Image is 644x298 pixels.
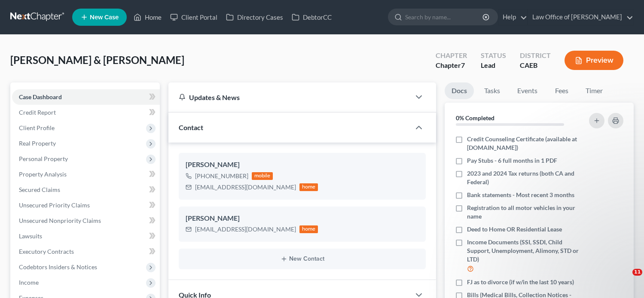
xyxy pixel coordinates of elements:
a: DebtorCC [287,9,336,25]
div: [PHONE_NUMBER] [195,172,248,180]
div: Lead [481,61,506,70]
div: Chapter [436,61,467,70]
div: [EMAIL_ADDRESS][DOMAIN_NAME] [195,225,296,234]
a: Timer [579,82,610,99]
span: Credit Report [19,109,56,116]
div: [PERSON_NAME] [186,213,419,224]
div: Updates & News [179,93,400,102]
div: CAEB [520,61,551,70]
a: Fees [548,82,575,99]
span: Income [19,279,39,286]
span: 11 [632,269,642,276]
a: Secured Claims [12,182,160,198]
span: Secured Claims [19,186,60,193]
span: Property Analysis [19,170,67,178]
span: Executory Contracts [19,248,74,255]
a: Unsecured Priority Claims [12,198,160,213]
div: Status [481,51,506,61]
a: Help [498,9,527,25]
a: Property Analysis [12,167,160,182]
span: Income Documents (SSI, SSDI, Child Support, Unemployment, Alimony, STD or LTD) [467,238,579,264]
div: home [299,225,318,233]
span: FJ as to divorce (if w/in the last 10 years) [467,278,574,286]
span: Contact [179,123,203,131]
a: Unsecured Nonpriority Claims [12,213,160,228]
div: home [299,183,318,191]
button: Preview [565,51,623,70]
div: mobile [252,172,273,180]
span: Unsecured Priority Claims [19,201,90,209]
span: Client Profile [19,124,55,131]
span: Real Property [19,140,56,147]
span: Codebtors Insiders & Notices [19,263,97,271]
span: Bank statements - Most recent 3 months [467,191,574,199]
a: Home [129,9,166,25]
span: Personal Property [19,155,68,162]
span: Case Dashboard [19,93,62,100]
span: Registration to all motor vehicles in your name [467,204,579,221]
input: Search by name... [405,9,484,25]
span: Unsecured Nonpriority Claims [19,217,101,224]
span: Pay Stubs - 6 full months in 1 PDF [467,156,557,165]
div: Chapter [436,51,467,61]
a: Executory Contracts [12,244,160,259]
a: Credit Report [12,105,160,120]
div: District [520,51,551,61]
span: Deed to Home OR Residential Lease [467,225,562,234]
div: [PERSON_NAME] [186,160,419,170]
strong: 0% Completed [456,114,494,122]
a: Docs [445,82,474,99]
button: New Contact [186,255,419,262]
span: [PERSON_NAME] & [PERSON_NAME] [10,54,184,66]
a: Case Dashboard [12,89,160,105]
a: Lawsuits [12,228,160,244]
span: Credit Counseling Certificate (available at [DOMAIN_NAME]) [467,135,579,152]
iframe: Intercom live chat [615,269,635,289]
a: Events [510,82,544,99]
span: New Case [90,14,119,21]
a: Tasks [477,82,507,99]
span: Lawsuits [19,232,42,240]
span: 2023 and 2024 Tax returns (both CA and Federal) [467,169,579,186]
div: [EMAIL_ADDRESS][DOMAIN_NAME] [195,183,296,192]
a: Client Portal [166,9,222,25]
a: Law Office of [PERSON_NAME] [528,9,633,25]
a: Directory Cases [222,9,287,25]
span: 7 [461,61,465,69]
